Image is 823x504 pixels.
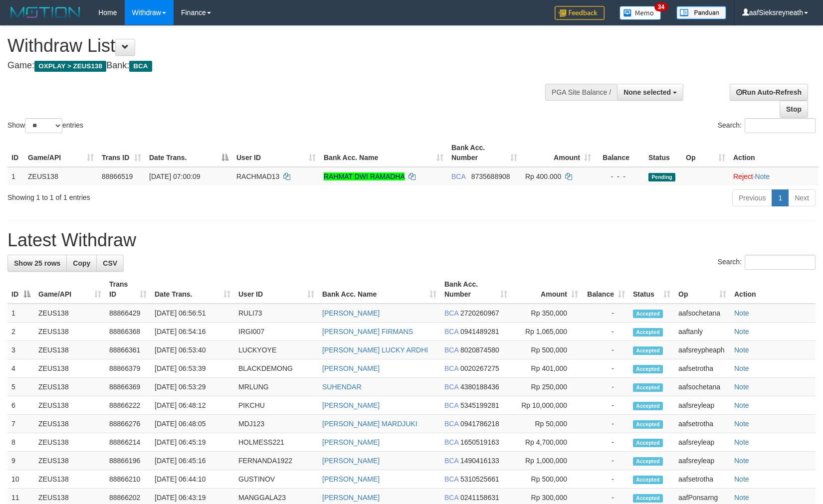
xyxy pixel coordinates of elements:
input: Search: [745,255,816,270]
th: Op: activate to sort column ascending [674,275,730,304]
th: Trans ID: activate to sort column ascending [98,139,145,167]
select: Showentries [25,118,62,133]
input: Search: [745,118,816,133]
th: Action [730,275,816,304]
td: Rp 10,000,000 [511,396,582,415]
td: 88866196 [105,452,151,470]
span: BCA [451,172,465,180]
th: User ID: activate to sort column ascending [232,139,320,167]
th: Bank Acc. Name: activate to sort column ascending [318,275,440,304]
span: BCA [444,309,458,317]
th: Bank Acc. Number: activate to sort column ascending [440,275,511,304]
span: CSV [103,259,117,267]
span: 34 [654,2,668,11]
td: 88866214 [105,433,151,452]
th: ID [7,139,24,167]
td: - [582,359,629,378]
td: 2 [7,323,34,341]
td: ZEUS138 [34,323,105,341]
a: CSV [96,255,124,272]
div: Showing 1 to 1 of 1 entries [7,188,336,202]
th: Game/API: activate to sort column ascending [24,139,98,167]
td: aafsreyleap [674,452,730,470]
td: Rp 50,000 [511,415,582,433]
td: ZEUS138 [34,341,105,359]
label: Show entries [7,118,83,133]
td: aafsetrotha [674,359,730,378]
td: ZEUS138 [34,415,105,433]
td: - [582,378,629,396]
td: MRLUNG [234,378,318,396]
a: Stop [780,101,808,118]
h1: Latest Withdraw [7,230,816,250]
span: BCA [444,364,458,372]
a: [PERSON_NAME] [322,438,380,446]
td: - [582,433,629,452]
td: 88866379 [105,359,151,378]
span: Rp 400.000 [525,172,561,180]
a: Note [734,420,749,428]
img: panduan.png [676,6,726,19]
td: FERNANDA1922 [234,452,318,470]
a: Note [734,346,749,354]
td: Rp 500,000 [511,341,582,359]
td: RULI73 [234,304,318,323]
span: Pending [648,173,675,181]
span: Accepted [633,402,663,410]
td: 1 [7,167,24,185]
td: - [582,396,629,415]
td: - [582,304,629,323]
th: Status: activate to sort column ascending [629,275,674,304]
th: Action [729,139,819,167]
span: Accepted [633,420,663,429]
td: [DATE] 06:45:19 [151,433,234,452]
img: Feedback.jpg [555,6,605,20]
td: aafsreyleap [674,433,730,452]
td: [DATE] 06:48:05 [151,415,234,433]
th: ID: activate to sort column descending [7,275,34,304]
th: Game/API: activate to sort column ascending [34,275,105,304]
span: BCA [444,438,458,446]
span: BCA [444,420,458,428]
td: 88866222 [105,396,151,415]
a: Next [788,189,816,206]
a: Copy [66,255,97,272]
span: Accepted [633,346,663,355]
div: - - - [599,171,640,181]
th: Trans ID: activate to sort column ascending [105,275,151,304]
span: Copy 0241158631 to clipboard [460,494,499,502]
td: IRGI007 [234,323,318,341]
td: [DATE] 06:48:12 [151,396,234,415]
span: RACHMAD13 [236,172,279,180]
td: aafsetrotha [674,415,730,433]
td: 5 [7,378,34,396]
td: - [582,452,629,470]
a: Note [734,364,749,372]
th: Bank Acc. Name: activate to sort column ascending [320,139,447,167]
span: Copy 8735688908 to clipboard [471,172,510,180]
label: Search: [718,118,816,133]
span: BCA [444,401,458,409]
span: Copy 4380188436 to clipboard [460,383,499,391]
button: None selected [617,84,683,101]
a: Note [734,309,749,317]
td: ZEUS138 [34,433,105,452]
a: [PERSON_NAME] LUCKY ARDHI [322,346,428,354]
span: Show 25 rows [14,259,60,267]
span: Copy 0020267275 to clipboard [460,364,499,372]
span: BCA [444,475,458,483]
td: 1 [7,304,34,323]
td: [DATE] 06:56:51 [151,304,234,323]
span: Accepted [633,457,663,466]
span: Accepted [633,476,663,484]
td: ZEUS138 [34,396,105,415]
td: GUSTINOV [234,470,318,489]
td: 6 [7,396,34,415]
td: 8 [7,433,34,452]
a: [PERSON_NAME] [322,309,380,317]
span: Accepted [633,365,663,373]
a: Note [755,172,770,180]
a: Previous [732,189,772,206]
a: [PERSON_NAME] [322,457,380,465]
td: 4 [7,359,34,378]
